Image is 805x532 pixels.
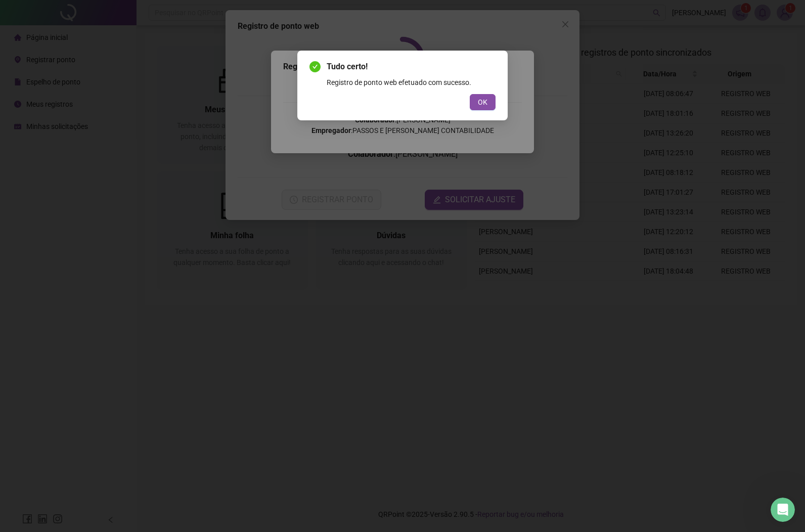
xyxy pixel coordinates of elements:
[309,61,321,72] span: check-circle
[327,77,496,88] div: Registro de ponto web efetuado com sucesso.
[470,94,496,110] button: OK
[327,61,496,73] span: Tudo certo!
[771,498,795,522] iframe: Intercom live chat
[478,97,487,108] span: OK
